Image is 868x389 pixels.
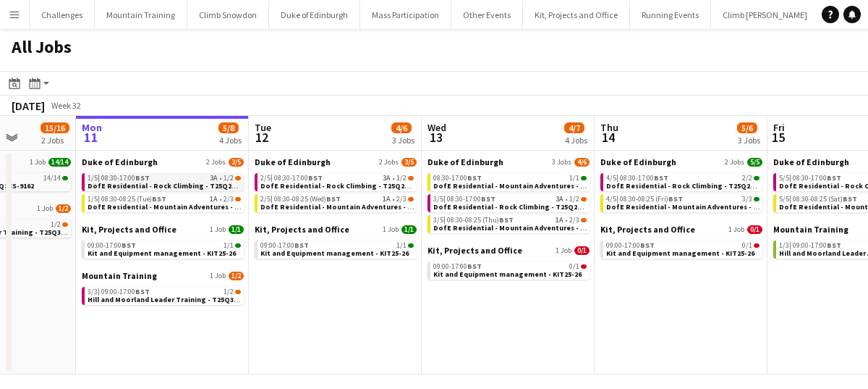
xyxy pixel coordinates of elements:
span: 1/2 [581,197,587,201]
span: 08:30-08:25 (Tue) [101,196,166,203]
span: 3/3 [88,288,100,296]
span: Wed [427,121,446,134]
div: Duke of Edinburgh2 Jobs3/52/5|08:30-17:00BST3A•1/2DofE Residential - Rock Climbing - T25Q2DR-8824... [255,156,417,224]
span: 2 Jobs [206,158,226,167]
span: Mountain Training [82,270,157,281]
span: 3/5 [229,158,244,167]
span: 09:00-17:00 [260,242,309,249]
span: | [789,173,791,183]
div: 4 Jobs [565,135,587,146]
span: 2/2 [742,175,752,182]
a: Kit, Projects and Office1 Job1/1 [82,224,244,235]
span: 1/2 [235,176,241,180]
span: 1/1 [408,243,414,248]
div: 4 Jobs [219,135,242,146]
span: 1 Job [30,158,46,167]
div: • [433,217,587,224]
span: | [443,215,446,225]
span: 1/1 [581,176,587,180]
span: | [98,173,100,183]
span: 1/3 [779,242,791,249]
span: 3/5 [433,196,446,203]
span: 2/2 [754,176,759,180]
span: 1/1 [235,243,241,248]
a: 09:00-17:00BST0/1Kit and Equipment management - KIT25-26 [433,262,587,278]
button: Kit, Projects and Office [523,1,630,29]
button: Other Events [451,1,523,29]
a: Duke of Edinburgh2 Jobs3/5 [255,156,417,167]
span: DofE Residential - Mountain Adventures - T25Q2DR-8834 [606,202,802,212]
span: Week 32 [48,100,84,111]
span: Hill and Moorland Leader Training - T25Q3MT-8778 [88,295,261,304]
span: 2 Jobs [379,158,399,167]
span: Duke of Edinburgh [773,156,849,167]
span: | [616,194,618,204]
span: 0/1 [754,243,759,248]
div: • [88,196,241,203]
span: BST [326,194,341,204]
span: Kit, Projects and Office [255,224,349,235]
button: Mass Participation [360,1,451,29]
span: DofE Residential - Mountain Adventures - T25Q2DR-8834 [433,181,629,191]
span: 08:30-17:00 [447,196,495,203]
span: Mountain Training [773,224,848,235]
span: 4/5 [606,196,618,203]
span: BST [843,194,857,204]
span: Kit, Projects and Office [427,245,522,256]
span: 2/3 [569,217,579,224]
span: 08:30-08:25 (Fri) [620,196,683,203]
a: 1/5|08:30-08:25 (Tue)BST1A•2/3DofE Residential - Mountain Adventures - T25Q2DR-8834 [88,194,241,211]
span: BST [135,173,150,183]
span: 3A [383,175,391,182]
span: | [789,240,791,250]
span: 08:30-17:00 [433,175,482,182]
span: 2/3 [396,196,407,203]
div: • [260,196,414,203]
span: 1/2 [408,176,414,180]
div: Mountain Training1 Job1/23/3|09:00-17:00BST1/2Hill and Moorland Leader Training - T25Q3MT-8778 [82,270,244,308]
span: 1/2 [224,288,234,296]
span: 15/16 [41,122,69,133]
span: 1A [210,196,218,203]
span: 2/3 [235,197,241,201]
span: 14/14 [62,176,68,180]
span: 5/5 [779,196,791,203]
span: 4/6 [574,158,590,167]
span: BST [827,173,841,183]
button: Mountain Training [95,1,187,29]
span: 08:30-08:25 (Wed) [274,196,341,203]
span: 1A [383,196,391,203]
span: BST [481,194,495,204]
span: 0/1 [747,225,762,234]
a: 3/3|09:00-17:00BST1/2Hill and Moorland Leader Training - T25Q3MT-8778 [88,287,241,304]
div: 3 Jobs [392,135,414,146]
span: 2/3 [224,196,234,203]
div: • [88,175,241,182]
a: 4/5|08:30-08:25 (Fri)BST3/3DofE Residential - Mountain Adventures - T25Q2DR-8834 [606,194,759,211]
span: Kit, Projects and Office [600,224,695,235]
span: 1/1 [569,175,579,182]
span: | [98,194,100,204]
span: 09:00-17:00 [433,263,482,270]
span: 08:30-17:00 [101,175,150,182]
span: 0/1 [574,246,590,255]
div: Duke of Edinburgh3 Jobs4/608:30-17:00BST1/1DofE Residential - Mountain Adventures - T25Q2DR-88343... [427,156,590,245]
span: 08:30-17:00 [793,175,841,182]
span: 1/2 [235,290,241,294]
a: 09:00-17:00BST0/1Kit and Equipment management - KIT25-26 [606,240,759,257]
span: DofE Residential - Rock Climbing - T25Q2DR-8824 [606,181,778,191]
div: Duke of Edinburgh2 Jobs3/51/5|08:30-17:00BST3A•1/2DofE Residential - Rock Climbing - T25Q2DR-8824... [82,156,244,224]
span: Duke of Edinburgh [82,156,158,167]
span: 5/5 [747,158,762,167]
div: • [433,196,587,203]
a: 09:00-17:00BST1/1Kit and Equipment management - KIT25-26 [88,240,241,257]
a: 2/5|08:30-17:00BST3A•1/2DofE Residential - Rock Climbing - T25Q2DR-8824 [260,173,414,190]
span: 3/3 [742,196,752,203]
a: 2/5|08:30-08:25 (Wed)BST1A•2/3DofE Residential - Mountain Adventures - T25Q2DR-8834 [260,194,414,211]
span: DofE Residential - Mountain Adventures - T25Q2DR-8834 [88,202,284,212]
a: Duke of Edinburgh2 Jobs3/5 [82,156,244,167]
span: 1/2 [396,175,407,182]
span: 09:00-17:00 [793,242,841,249]
span: 13 [425,129,446,146]
button: Challenges [30,1,95,29]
